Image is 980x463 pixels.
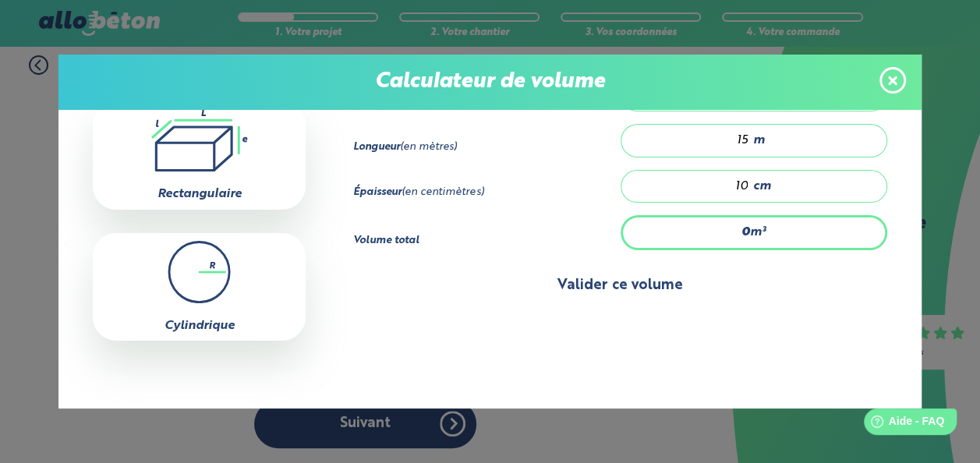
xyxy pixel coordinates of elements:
div: (en mètres) [353,141,620,154]
iframe: Help widget launcher [841,402,963,446]
input: 0 [637,178,749,194]
strong: 0 [741,226,750,239]
strong: Volume total [353,235,419,246]
p: Calculateur de volume [74,70,906,94]
input: 0 [637,133,749,148]
label: Cylindrique [165,320,235,332]
span: cm [753,179,771,193]
label: Rectangulaire [157,188,242,200]
div: (en centimètres) [353,186,620,199]
strong: Longueur [353,142,400,152]
strong: Épaisseur [353,187,402,197]
div: m³ [621,215,887,249]
span: m [753,133,765,147]
button: Valider ce volume [353,266,886,306]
